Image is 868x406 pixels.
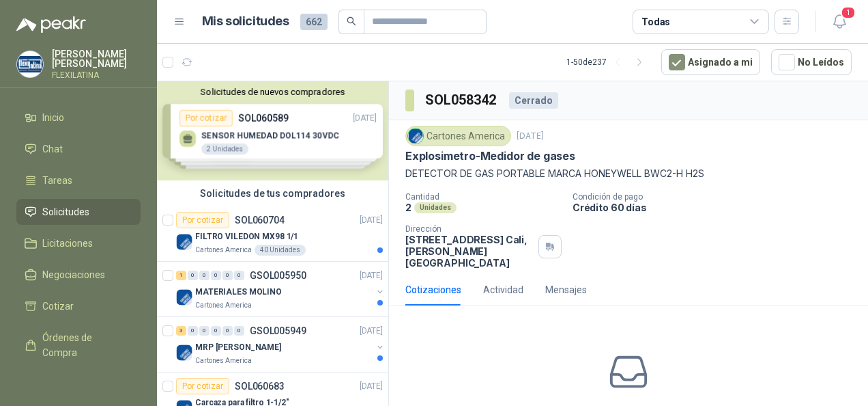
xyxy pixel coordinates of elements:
div: Por cotizar [176,378,229,394]
button: Solicitudes de nuevos compradores [162,87,383,97]
a: Tareas [16,167,141,193]
img: Company Logo [176,289,192,306]
button: 1 [827,10,852,34]
a: Inicio [16,105,141,131]
span: Inicio [42,110,64,125]
div: Todas [641,14,670,29]
div: Solicitudes de nuevos compradoresPor cotizarSOL060589[DATE] SENSOR HUMEDAD DOL114 30VDC2 Unidades... [157,81,388,180]
a: 1 0 0 0 0 0 GSOL005950[DATE] Company LogoMATERIALES MOLINOCartones America [176,267,386,311]
h1: Mis solicitudes [202,12,289,31]
p: Dirección [405,224,533,234]
p: [DATE] [517,130,544,143]
p: [DATE] [360,214,383,227]
div: 0 [199,271,209,280]
div: 3 [176,326,186,336]
div: Actividad [483,282,523,297]
div: 0 [234,326,244,336]
span: Licitaciones [42,236,93,251]
p: [DATE] [360,380,383,393]
h3: SOL058342 [425,90,498,111]
p: Cartones America [195,245,252,256]
div: 40 Unidades [255,245,306,256]
span: Tareas [42,173,72,188]
div: Solicitudes de tus compradores [157,180,388,206]
p: [PERSON_NAME] [PERSON_NAME] [52,49,141,68]
span: Chat [42,141,63,157]
a: Por cotizarSOL060704[DATE] Company LogoFILTRO VILEDON MX98 1/1Cartones America40 Unidades [157,206,388,262]
a: Órdenes de Compra [16,325,141,366]
p: Condición de pago [573,192,863,202]
p: [DATE] [360,325,383,338]
p: GSOL005950 [250,271,306,280]
div: Cotizaciones [405,282,461,297]
div: 1 - 50 de 237 [566,51,650,73]
a: Remisiones [16,371,141,397]
div: 0 [222,326,233,336]
div: 0 [234,271,244,280]
img: Company Logo [17,51,43,77]
a: Licitaciones [16,230,141,256]
div: 0 [188,326,198,336]
p: Explosimetro-Medidor de gases [405,149,575,163]
img: Logo peakr [16,16,86,33]
div: 0 [211,326,221,336]
a: Negociaciones [16,262,141,288]
span: 662 [300,14,328,30]
span: Solicitudes [42,204,89,219]
p: GSOL005949 [250,326,306,336]
div: Mensajes [545,282,587,297]
div: 0 [199,326,209,336]
div: Por cotizar [176,212,229,228]
p: SOL060704 [235,215,285,225]
a: Cotizar [16,293,141,319]
div: Cartones America [405,126,511,146]
div: 0 [222,271,233,280]
p: 2 [405,202,411,213]
span: search [347,16,356,26]
div: Cerrado [509,92,558,109]
p: Cartones America [195,355,252,366]
p: Crédito 60 días [573,202,863,213]
img: Company Logo [176,234,192,250]
p: FLEXILATINA [52,71,141,79]
p: [DATE] [360,269,383,282]
div: 1 [176,271,186,280]
img: Company Logo [176,344,192,361]
button: Asignado a mi [661,49,760,75]
span: Negociaciones [42,267,105,282]
a: 3 0 0 0 0 0 GSOL005949[DATE] Company LogoMRP [PERSON_NAME]Cartones America [176,323,386,366]
a: Solicitudes [16,199,141,225]
p: Cartones America [195,300,252,311]
div: Unidades [414,202,457,213]
span: 1 [841,6,856,19]
a: Chat [16,136,141,162]
p: DETECTOR DE GAS PORTABLE MARCA HONEYWELL BWC2-H H2S [405,166,852,181]
div: 0 [211,271,221,280]
p: MRP [PERSON_NAME] [195,341,281,354]
p: SOL060683 [235,381,285,391]
button: No Leídos [771,49,852,75]
span: Cotizar [42,299,74,314]
img: Company Logo [408,128,423,144]
p: MATERIALES MOLINO [195,286,282,299]
span: Órdenes de Compra [42,330,128,360]
p: FILTRO VILEDON MX98 1/1 [195,230,298,243]
p: Cantidad [405,192,562,202]
div: 0 [188,271,198,280]
p: [STREET_ADDRESS] Cali , [PERSON_NAME][GEOGRAPHIC_DATA] [405,234,533,269]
